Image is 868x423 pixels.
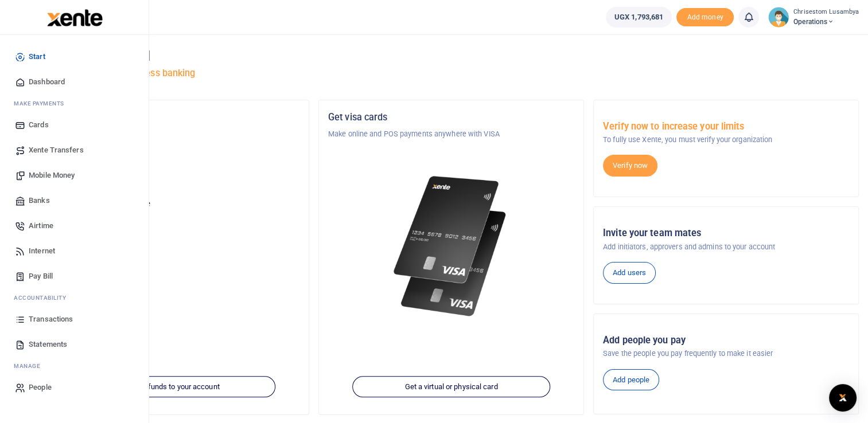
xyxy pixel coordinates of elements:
[603,241,849,253] p: Add initiators, approvers and admins to your account
[9,375,139,400] a: People
[9,95,139,112] li: M
[9,357,139,375] li: M
[29,170,75,181] span: Mobile Money
[676,8,734,27] span: Add money
[603,335,849,346] h5: Add people you pay
[328,112,574,123] h5: Get visa cards
[9,289,139,307] li: Ac
[601,7,676,28] li: Wallet ballance
[53,198,299,210] p: Your current account balance
[22,293,66,302] span: countability
[614,11,663,23] span: UGX 1,793,681
[603,134,849,146] p: To fully use Xente, you must verify your organization
[676,8,734,27] li: Toup your wallet
[829,384,857,412] div: Open Intercom Messenger
[603,369,659,391] a: Add people
[29,314,73,325] span: Transactions
[47,9,103,26] img: logo-large
[44,68,859,79] h5: Welcome to better business banking
[9,112,139,138] a: Cards
[53,112,299,123] h5: Organization
[9,238,139,264] a: Internet
[603,121,849,132] h5: Verify now to increase your limits
[9,307,139,332] a: Transactions
[352,376,551,398] a: Get a virtual or physical card
[9,138,139,163] a: Xente Transfers
[9,69,139,95] a: Dashboard
[29,144,84,156] span: Xente Transfers
[9,213,139,238] a: Airtime
[793,7,859,17] small: Chrisestom Lusambya
[29,76,65,88] span: Dashboard
[29,195,50,206] span: Banks
[20,362,41,370] span: anage
[603,262,656,284] a: Add users
[77,376,276,398] a: Add funds to your account
[29,271,53,282] span: Pay Bill
[603,155,657,177] a: Verify now
[9,163,139,188] a: Mobile Money
[793,17,859,27] span: Operations
[9,332,139,357] a: Statements
[53,213,299,224] h5: UGX 1,793,681
[768,7,789,28] img: profile-user
[603,228,849,239] h5: Invite your team mates
[46,13,103,21] a: logo-small logo-large logo-large
[44,49,859,62] h4: Hello [PERSON_NAME]
[20,99,64,108] span: ake Payments
[9,188,139,213] a: Banks
[29,382,52,393] span: People
[29,220,53,232] span: Airtime
[53,173,299,185] p: Operations
[29,51,45,62] span: Start
[390,167,513,326] img: xente-_physical_cards.png
[606,7,672,28] a: UGX 1,793,681
[29,339,67,350] span: Statements
[768,7,859,28] a: profile-user Chrisestom Lusambya Operations
[53,156,299,167] h5: Account
[9,44,139,69] a: Start
[603,348,849,359] p: Save the people you pay frequently to make it easier
[29,245,55,257] span: Internet
[29,119,49,131] span: Cards
[53,128,299,140] p: INNOVATION VILLAGE
[9,264,139,289] a: Pay Bill
[676,12,734,21] a: Add money
[328,128,574,140] p: Make online and POS payments anywhere with VISA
